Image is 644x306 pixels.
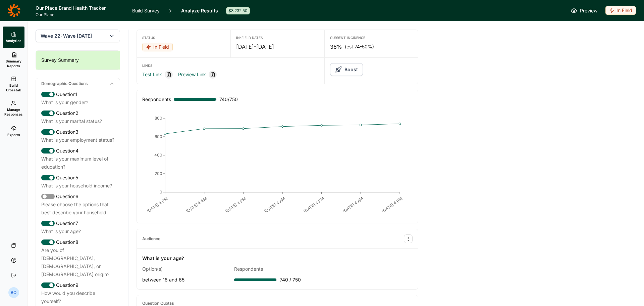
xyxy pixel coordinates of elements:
span: Summary Reports [5,59,22,68]
div: What is your age? [41,227,114,235]
button: In Field [142,43,173,52]
div: Option(s) [142,265,229,273]
span: 36% [330,43,342,51]
a: Manage Responses [3,96,24,121]
a: Summary Reports [3,48,24,72]
div: Copy link [209,71,217,79]
span: 740 / 750 [219,95,238,103]
div: What is your employment status? [41,136,114,144]
span: (est. 74-50% ) [345,43,374,50]
span: Analytics [6,38,21,43]
h1: Our Place Brand Health Tracker [36,4,124,12]
div: Current Incidence [330,35,413,40]
span: Preview [580,7,597,15]
div: Question 9 [41,281,114,289]
div: What is your household income? [41,182,114,190]
div: Question 1 [41,90,114,98]
div: Respondents [142,95,171,103]
span: 740 / 750 [280,276,301,284]
div: $3,232.50 [226,7,250,14]
text: [DATE] 4 AM [342,196,365,214]
span: Wave 22: Wave [DATE] [41,33,92,39]
span: Manage Responses [4,107,23,117]
text: [DATE] 4 PM [224,196,247,214]
tspan: 600 [155,134,162,139]
a: Build Crosstab [3,72,24,96]
text: [DATE] 4 AM [185,196,208,214]
div: Are you of [DEMOGRAPHIC_DATA], [DEMOGRAPHIC_DATA], or [DEMOGRAPHIC_DATA] origin? [41,246,114,278]
tspan: 200 [155,171,162,176]
div: Links [142,63,319,68]
span: Our Place [36,12,124,17]
text: [DATE] 4 PM [146,196,169,214]
div: Question 6 [41,192,114,201]
a: Preview Link [178,71,206,79]
div: Question 5 [41,174,114,182]
button: In Field [605,6,636,15]
span: Build Crosstab [5,83,22,92]
div: Question 4 [41,147,114,155]
tspan: 0 [160,189,162,194]
div: Respondents [234,265,321,273]
button: Wave 22: Wave [DATE] [36,30,120,42]
a: Exports [3,121,24,142]
div: How would you describe yourself? [41,289,114,305]
div: Audience [142,236,160,242]
button: Audience Options [404,234,413,243]
div: Status [142,35,225,40]
div: Demographic Questions [36,78,120,89]
div: In-Field Dates [236,35,319,40]
a: Test Link [142,71,162,79]
div: BO [8,287,19,298]
div: What is your age? [142,254,184,262]
a: Preview [571,7,597,15]
div: Question 2 [41,109,114,117]
div: Please choose the options that best describe your household: [41,201,114,217]
div: In Field [605,6,636,15]
span: Exports [7,132,20,137]
tspan: 400 [154,152,162,158]
div: Copy link [165,71,173,79]
text: [DATE] 4 PM [381,196,404,214]
div: In Field [142,43,173,51]
div: Question 7 [41,219,114,227]
text: [DATE] 4 PM [303,196,325,214]
div: What is your marital status? [41,117,114,125]
div: Survey Summary [36,51,120,70]
tspan: 800 [155,116,162,121]
div: Question 3 [41,128,114,136]
a: Analytics [3,27,24,48]
text: [DATE] 4 AM [263,196,286,214]
div: [DATE] - [DATE] [236,43,319,51]
div: Question Quotas [142,301,174,306]
span: between 18 and 65 [142,277,184,282]
div: What is your gender? [41,98,114,106]
button: Boost [330,63,363,76]
div: What is your maximum level of education? [41,155,114,171]
div: Question 8 [41,238,114,246]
